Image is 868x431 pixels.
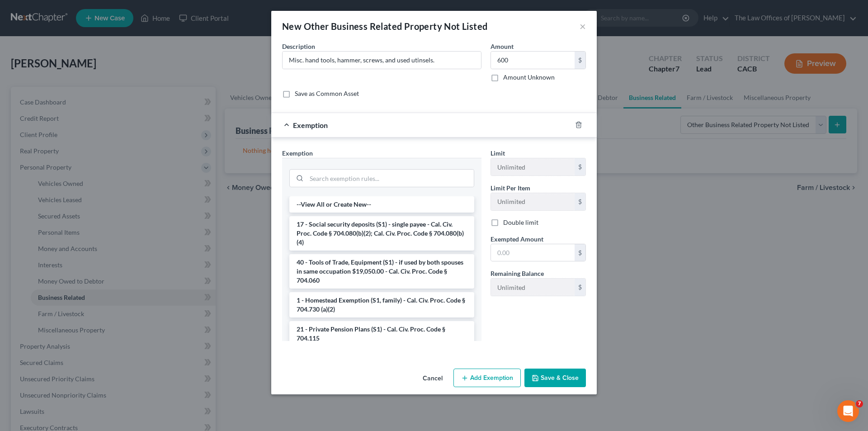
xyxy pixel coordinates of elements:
div: $ [575,52,585,69]
span: 7 [856,400,863,407]
input: -- [491,158,575,175]
span: Limit [491,149,505,157]
label: Amount [491,42,514,51]
div: $ [575,158,585,175]
button: Add Exemption [453,369,521,388]
label: Save as Common Asset [295,89,359,98]
span: Exemption [282,149,313,157]
div: $ [575,193,585,210]
input: 0.00 [491,52,575,69]
span: Exempted Amount [491,235,543,243]
span: Exemption [293,121,328,129]
label: Limit Per Item [491,183,530,193]
button: × [580,21,586,32]
li: 1 - Homestead Exemption (S1, family) - Cal. Civ. Proc. Code § 704.730 (a)(2) [289,292,474,317]
input: Describe... [283,52,481,69]
input: -- [491,279,575,296]
li: 17 - Social security deposits (S1) - single payee - Cal. Civ. Proc. Code § 704.080(b)(2); Cal. Ci... [289,216,474,251]
button: Cancel [415,369,450,388]
label: Remaining Balance [491,269,544,278]
li: --View All or Create New-- [289,196,474,213]
span: Description [282,43,315,50]
div: $ [575,279,585,296]
input: 0.00 [491,244,575,261]
li: 21 - Private Pension Plans (S1) - Cal. Civ. Proc. Code § 704.115 [289,321,474,346]
li: 40 - Tools of Trade, Equipment (S1) - if used by both spouses in same occupation $19,050.00 - Cal... [289,254,474,289]
iframe: Intercom live chat [837,400,859,422]
div: New Other Business Related Property Not Listed [282,20,487,33]
label: Double limit [503,218,538,227]
input: -- [491,193,575,210]
div: $ [575,244,585,261]
input: Search exemption rules... [307,170,474,187]
label: Amount Unknown [503,73,555,82]
button: Save & Close [524,369,586,388]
